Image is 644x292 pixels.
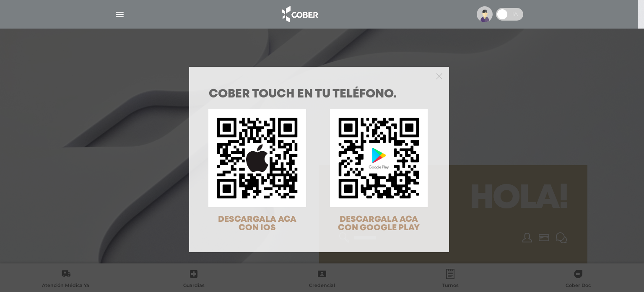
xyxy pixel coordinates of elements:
[338,216,420,232] span: DESCARGALA ACA CON GOOGLE PLAY
[436,72,442,79] button: Close
[208,109,306,207] img: qr-code
[330,109,428,207] img: qr-code
[209,89,429,100] h1: COBER TOUCH en tu teléfono.
[218,216,296,232] span: DESCARGALA ACA CON IOS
